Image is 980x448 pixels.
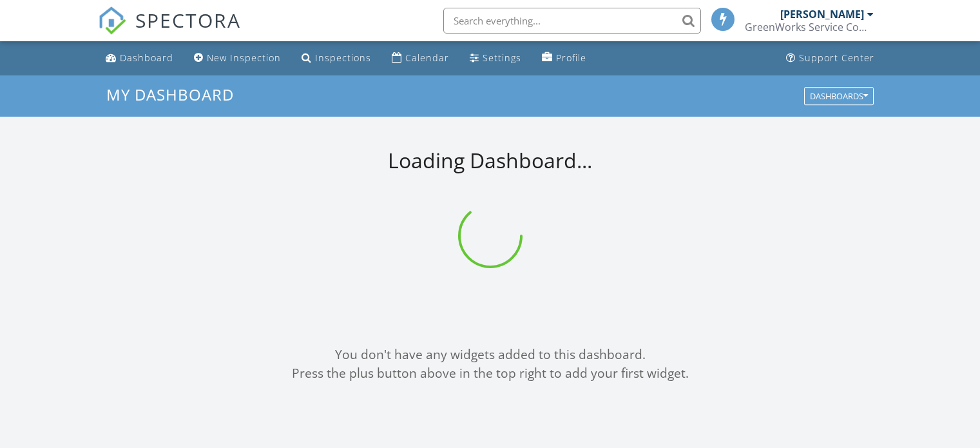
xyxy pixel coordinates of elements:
[465,46,526,70] a: Settings
[443,8,701,34] input: Search everything...
[106,84,234,105] span: My Dashboard
[135,6,241,34] span: SPECTORA
[101,46,178,70] a: Dashboard
[13,364,967,383] div: Press the plus button above in the top right to add your first widget.
[207,52,281,64] div: New Inspection
[810,92,868,101] div: Dashboards
[804,87,874,105] button: Dashboards
[120,52,173,64] div: Dashboard
[799,52,874,64] div: Support Center
[315,52,371,64] div: Inspections
[483,52,521,64] div: Settings
[296,46,376,70] a: Inspections
[537,46,591,70] a: Profile
[387,46,454,70] a: Calendar
[98,17,241,44] a: SPECTORA
[189,46,286,70] a: New Inspection
[405,52,449,64] div: Calendar
[98,6,126,35] img: The Best Home Inspection Software - Spectora
[556,52,586,64] div: Profile
[745,21,874,34] div: GreenWorks Service Company
[780,8,864,21] div: [PERSON_NAME]
[13,346,967,364] div: You don't have any widgets added to this dashboard.
[781,46,879,70] a: Support Center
